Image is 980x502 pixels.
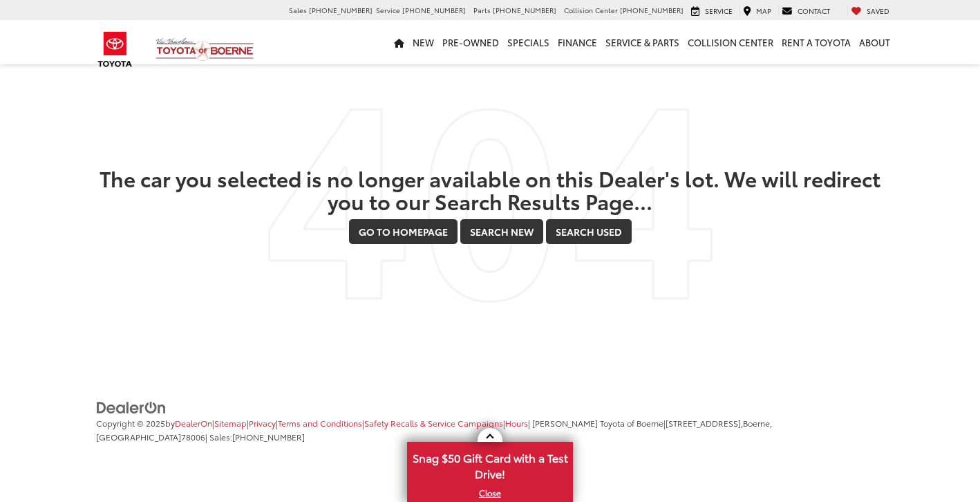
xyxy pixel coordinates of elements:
a: Finance [554,20,601,64]
img: DealerOn [96,400,167,416]
a: Go to Homepage [349,219,458,244]
span: | Sales: [205,431,305,443]
span: | [247,417,276,429]
span: | [212,417,247,429]
span: Snag $50 Gift Card with a Test Drive! [408,443,572,485]
span: [STREET_ADDRESS], [666,417,743,429]
span: [PHONE_NUMBER] [493,5,556,15]
span: Saved [867,6,889,16]
a: DealerOn Home Page [175,417,212,429]
img: Toyota [89,27,141,72]
a: Service & Parts: Opens in a new tab [601,20,684,64]
span: by [165,417,212,429]
span: | [276,417,362,429]
span: Collision Center [564,5,618,15]
a: Hours [505,417,528,429]
a: DealerOn [96,400,167,413]
a: New [408,20,438,64]
span: 78006 [181,431,205,443]
span: [PHONE_NUMBER] [232,431,305,443]
a: Search Used [546,219,632,244]
a: My Saved Vehicles [847,6,893,17]
span: | [503,417,528,429]
a: Home [390,20,408,64]
a: Sitemap [214,417,247,429]
a: Specials [503,20,554,64]
span: Contact [798,6,830,16]
a: Contact [778,6,833,17]
span: Sales [289,5,307,15]
a: Safety Recalls & Service Campaigns, Opens in a new tab [364,417,503,429]
h2: The car you selected is no longer available on this Dealer's lot. We will redirect you to our Sea... [96,167,884,212]
span: | [362,417,503,429]
a: Service [688,6,736,17]
span: Copyright © 2025 [96,417,165,429]
a: Search New [460,219,543,244]
span: [PHONE_NUMBER] [620,5,684,15]
span: [GEOGRAPHIC_DATA] [96,431,181,443]
span: Map [756,6,771,16]
a: Map [739,6,775,17]
span: [PHONE_NUMBER] [402,5,466,15]
span: Parts [473,5,491,15]
a: Privacy [249,417,276,429]
a: Collision Center [684,20,778,64]
span: [PHONE_NUMBER] [309,5,373,15]
a: Pre-Owned [438,20,503,64]
a: Terms and Conditions [278,417,362,429]
a: Rent a Toyota [778,20,855,64]
span: | [PERSON_NAME] Toyota of Boerne [528,417,663,429]
span: Service [376,5,400,15]
span: Boerne, [743,417,772,429]
img: Vic Vaughan Toyota of Boerne [156,37,254,62]
a: About [855,20,894,64]
span: Service [705,6,733,16]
